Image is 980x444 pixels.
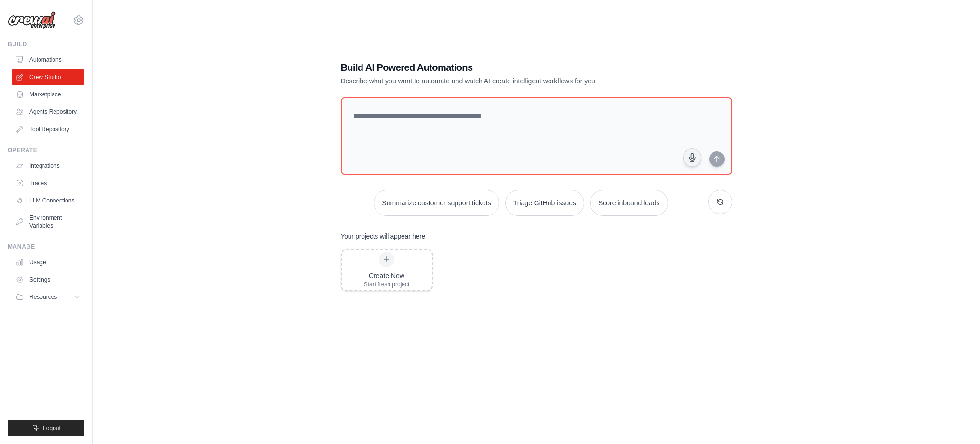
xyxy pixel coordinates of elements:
[505,190,584,216] button: Triage GitHub issues
[590,190,668,216] button: Score inbound leads
[683,148,701,167] button: Click to speak your automation idea
[12,158,84,174] a: Integrations
[43,424,61,432] span: Logout
[374,190,499,216] button: Summarize customer support tickets
[364,281,410,288] div: Start fresh project
[12,272,84,287] a: Settings
[8,243,84,251] div: Manage
[8,11,56,29] img: Logo
[341,231,426,241] h3: Your projects will appear here
[8,40,84,48] div: Build
[12,121,84,137] a: Tool Repository
[708,190,732,214] button: Get new suggestions
[12,255,84,270] a: Usage
[12,69,84,85] a: Crew Studio
[12,210,84,233] a: Environment Variables
[341,61,665,74] h1: Build AI Powered Automations
[12,175,84,191] a: Traces
[12,193,84,208] a: LLM Connections
[364,271,410,281] div: Create New
[29,293,57,301] span: Resources
[12,289,84,305] button: Resources
[12,87,84,102] a: Marketplace
[8,420,84,436] button: Logout
[341,76,665,86] p: Describe what you want to automate and watch AI create intelligent workflows for you
[12,104,84,120] a: Agents Repository
[8,147,84,154] div: Operate
[12,52,84,67] a: Automations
